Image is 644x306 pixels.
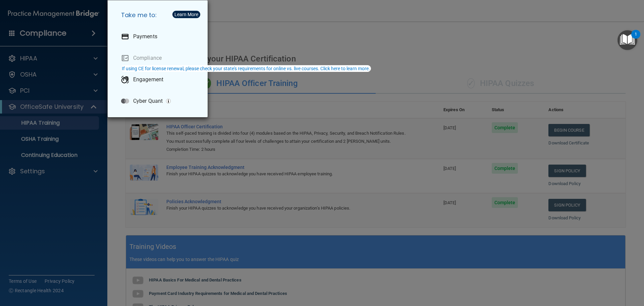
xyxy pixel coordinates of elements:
p: Engagement [133,76,163,83]
a: Cyber Quant [116,92,202,111]
a: Compliance [116,49,202,68]
div: 1 [635,34,637,43]
button: If using CE for license renewal, please check your state's requirements for online vs. live cours... [121,65,371,72]
p: Cyber Quant [133,98,163,104]
iframe: Drift Widget Chat Controller [528,258,636,285]
a: Engagement [116,70,202,89]
div: Learn More [174,12,198,17]
button: Open Resource Center, 1 new notification [618,30,637,50]
a: Payments [116,27,202,46]
h5: Take me to: [116,6,202,25]
button: Learn More [172,11,200,18]
div: If using CE for license renewal, please check your state's requirements for online vs. live cours... [122,66,370,71]
p: Payments [133,33,157,40]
